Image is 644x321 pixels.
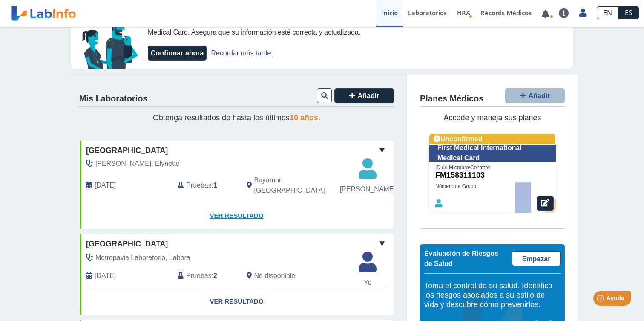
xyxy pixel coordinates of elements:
a: EN [597,6,618,19]
a: Ver Resultado [80,202,394,229]
span: Empezar [522,255,551,263]
span: 2025-08-27 [95,180,116,191]
h4: Planes Médicos [420,94,483,104]
span: 10 años [290,113,318,122]
span: Pruebas [186,271,211,281]
h5: Toma el control de su salud. Identifica los riesgos asociados a su estilo de vida y descubre cómo... [424,281,561,309]
span: Metropavia Laboratorio, Labora [95,253,190,263]
span: 2024-07-10 [95,271,116,281]
a: ES [618,6,639,19]
button: Confirmar ahora [148,46,207,61]
span: Accede y maneja sus planes [443,113,541,122]
span: Bayamon, PR [254,175,348,196]
span: Vargas Villanueva, Elynette [95,159,180,169]
b: 2 [213,272,217,279]
span: Obtenga resultados de hasta los últimos . [153,113,320,122]
div: : [171,175,240,196]
span: su información clínica muestra que has estado bajo la cubierta de First Medical International Med... [148,18,425,36]
span: Añadir [358,92,379,99]
h4: Mis Laboratorios [79,94,147,104]
b: 1 [213,182,217,189]
span: [PERSON_NAME] [340,184,396,194]
button: Añadir [505,88,565,103]
a: Empezar [512,251,561,266]
span: [GEOGRAPHIC_DATA] [86,238,168,250]
span: Evaluación de Riesgos de Salud [424,250,498,267]
span: [GEOGRAPHIC_DATA] [86,145,168,156]
span: HRA [457,9,470,17]
span: No disponible [254,271,296,281]
a: Recordar más tarde [211,49,271,57]
span: Pruebas [186,180,211,191]
iframe: Help widget launcher [568,288,635,312]
button: Añadir [334,88,394,103]
span: Añadir [529,92,550,99]
a: Ver Resultado [80,288,394,315]
span: Yo [354,278,382,288]
div: : [171,270,240,281]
